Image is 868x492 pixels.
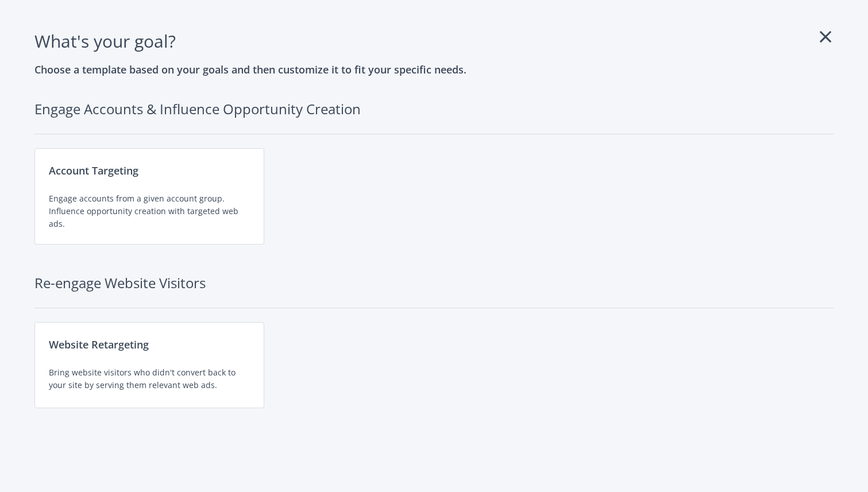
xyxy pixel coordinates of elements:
[34,61,834,78] h3: Choose a template based on your goals and then customize it to fit your specific needs.
[34,28,834,55] h1: What's your goal ?
[34,272,834,308] h2: Re-engage Website Visitors
[49,192,250,230] div: Engage accounts from a given account group. Influence opportunity creation with targeted web ads.
[49,336,250,352] div: Website Retargeting
[49,366,250,392] div: Bring website visitors who didn't convert back to your site by serving them relevant web ads.
[49,162,250,179] div: Account Targeting
[34,98,834,134] h2: Engage Accounts & Influence Opportunity Creation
